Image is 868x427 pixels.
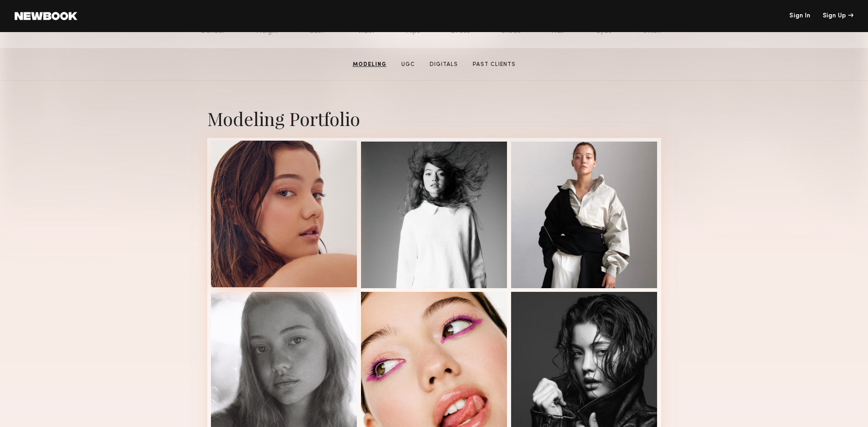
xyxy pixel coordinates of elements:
[426,60,462,69] a: Digitals
[469,60,519,69] a: Past Clients
[789,13,810,19] a: Sign In
[398,60,419,69] a: UGC
[349,60,390,69] a: Modeling
[823,13,853,19] div: Sign Up
[207,106,661,131] div: Modeling Portfolio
